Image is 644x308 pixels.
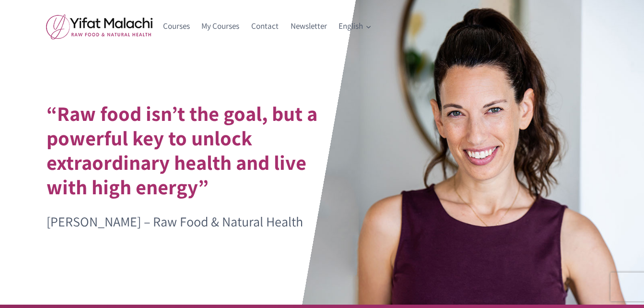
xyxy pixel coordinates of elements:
[246,15,285,38] a: Contact
[157,15,377,38] nav: Primary Navigation
[46,14,152,39] img: yifat_logo41_en.png
[339,20,371,33] span: English
[47,101,342,199] h1: “Raw food isn’t the goal, but a powerful key to unlock extraordinary health and live with high en...
[47,211,342,233] p: [PERSON_NAME] – Raw Food & Natural Health
[333,15,377,38] a: English
[157,15,196,38] a: Courses
[284,15,333,38] a: Newsletter
[196,15,246,38] a: My Courses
